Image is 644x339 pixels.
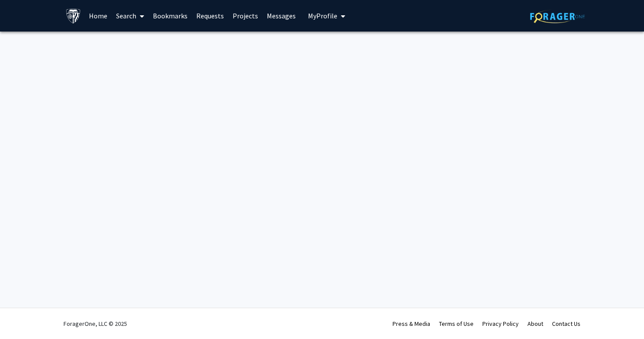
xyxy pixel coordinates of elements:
[64,308,127,339] div: ForagerOne, LLC © 2025
[308,11,337,20] span: My Profile
[530,10,585,23] img: ForagerOne Logo
[527,320,543,328] a: About
[192,0,228,31] a: Requests
[85,0,112,31] a: Home
[393,320,430,328] a: Press & Media
[228,0,262,31] a: Projects
[66,8,81,24] img: Johns Hopkins University Logo
[439,320,474,328] a: Terms of Use
[552,320,580,328] a: Contact Us
[112,0,149,31] a: Search
[262,0,300,31] a: Messages
[149,0,192,31] a: Bookmarks
[482,320,519,328] a: Privacy Policy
